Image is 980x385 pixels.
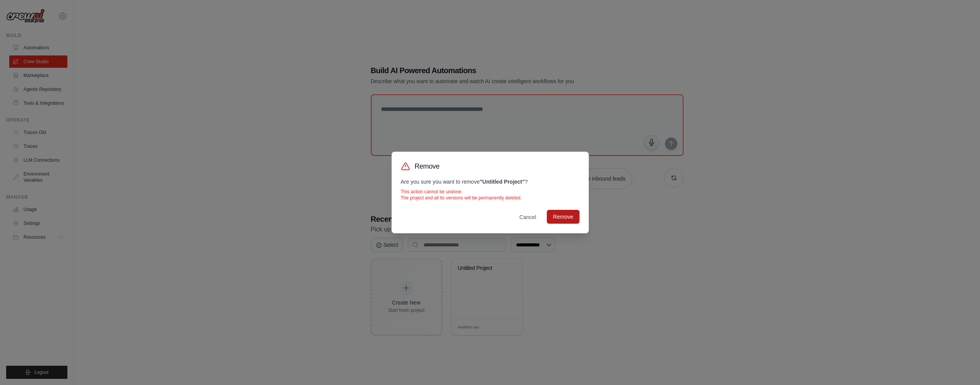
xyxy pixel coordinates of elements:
[415,161,440,172] h3: Remove
[401,189,580,195] p: This action cannot be undone.
[401,178,580,186] p: Are you sure you want to remove ?
[547,210,579,224] button: Remove
[401,195,580,201] p: The project and all its versions will be permanently deleted.
[513,210,543,224] button: Cancel
[480,179,525,185] strong: " Untitled Project "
